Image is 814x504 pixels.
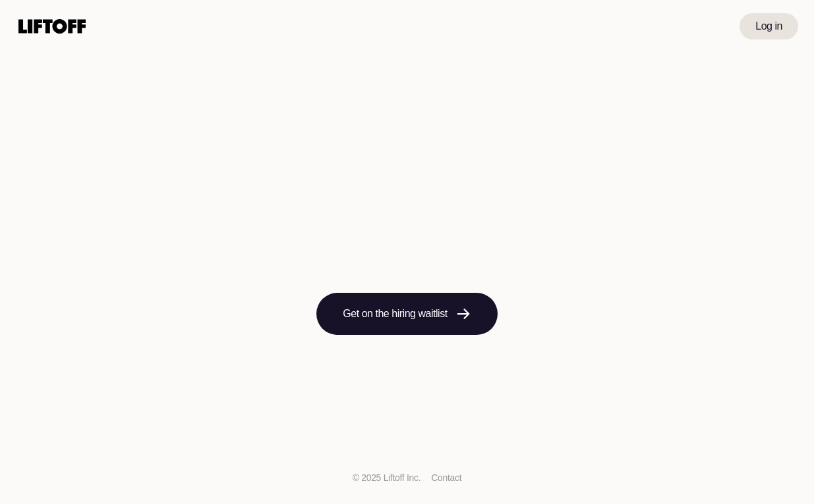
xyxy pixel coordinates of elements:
[738,13,798,39] a: Log in
[433,472,468,483] a: Contact
[311,293,504,335] a: Get on the hiring waitlist
[337,306,453,322] p: Get on the hiring waitlist
[58,169,755,262] h1: Find breakout opportunities and talent, through people you trust.
[754,18,782,34] p: Log in
[346,471,423,485] p: © 2025 Liftoff Inc.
